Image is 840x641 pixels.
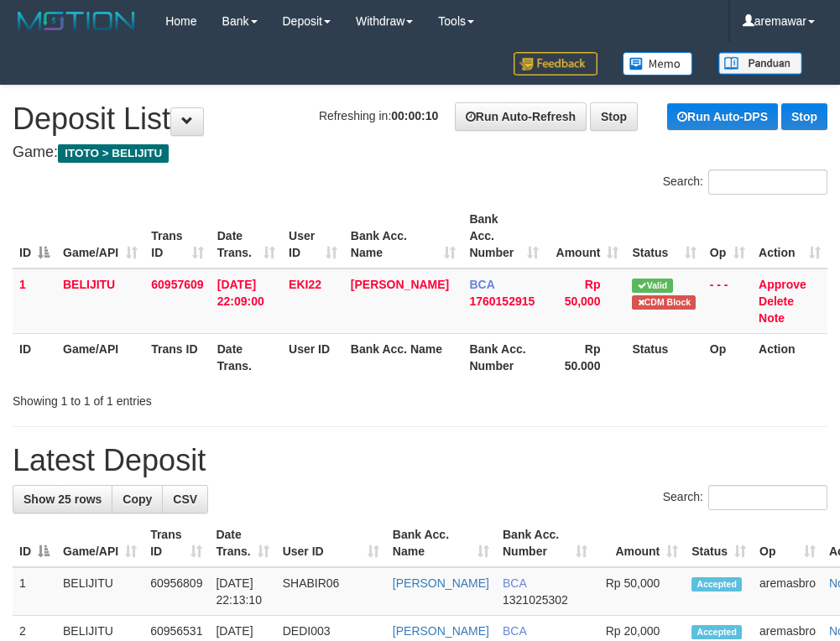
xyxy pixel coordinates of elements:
[351,278,449,291] a: [PERSON_NAME]
[663,485,827,510] label: Search:
[759,278,806,291] a: Approve
[13,8,140,34] img: MOTION_logo.png
[13,333,56,381] th: ID
[708,169,827,195] input: Search:
[545,333,626,381] th: Rp 50.000
[13,519,56,567] th: ID: activate to sort column descending
[319,109,438,122] span: Refreshing in:
[685,519,753,567] th: Status: activate to sort column ascending
[781,103,827,130] a: Stop
[13,102,827,136] h1: Deposit List
[13,268,56,334] td: 1
[56,268,144,334] td: BELIJITU
[691,577,742,591] span: Accepted
[344,333,463,381] th: Bank Acc. Name
[625,333,702,381] th: Status
[759,294,794,308] a: Delete
[703,268,752,334] td: - - -
[217,278,264,308] span: [DATE] 22:09:00
[469,294,535,308] span: Copy 1760152915 to clipboard
[455,102,587,131] a: Run Auto-Refresh
[545,204,626,268] th: Amount: activate to sort column ascending
[393,624,489,638] a: [PERSON_NAME]
[514,52,597,76] img: Feedback.jpg
[56,333,144,381] th: Game/API
[276,567,386,616] td: SHABIR06
[276,519,386,567] th: User ID: activate to sort column ascending
[753,519,822,567] th: Op: activate to sort column ascending
[503,593,568,607] span: Copy 1321025302 to clipboard
[144,204,210,268] th: Trans ID: activate to sort column ascending
[13,485,112,513] a: Show 25 rows
[594,519,685,567] th: Amount: activate to sort column ascending
[23,492,102,506] span: Show 25 rows
[391,109,438,122] strong: 00:00:10
[708,485,827,510] input: Search:
[393,576,489,590] a: [PERSON_NAME]
[625,204,702,268] th: Status: activate to sort column ascending
[691,625,742,639] span: Accepted
[344,204,463,268] th: Bank Acc. Name: activate to sort column ascending
[469,278,494,291] span: BCA
[590,102,638,131] a: Stop
[462,204,545,268] th: Bank Acc. Number: activate to sort column ascending
[289,278,321,291] span: EKI22
[209,519,275,567] th: Date Trans.: activate to sort column ascending
[143,567,209,616] td: 60956809
[503,576,526,590] span: BCA
[143,519,209,567] th: Trans ID: activate to sort column ascending
[632,295,696,310] span: Transfer CDM blocked
[623,52,693,76] img: Button%20Memo.svg
[703,333,752,381] th: Op
[496,519,594,567] th: Bank Acc. Number: activate to sort column ascending
[144,333,210,381] th: Trans ID
[663,169,827,195] label: Search:
[211,333,282,381] th: Date Trans.
[162,485,208,513] a: CSV
[13,386,337,409] div: Showing 1 to 1 of 1 entries
[56,567,143,616] td: BELIJITU
[13,204,56,268] th: ID: activate to sort column descending
[462,333,545,381] th: Bank Acc. Number
[503,624,526,638] span: BCA
[632,279,672,293] span: Valid transaction
[282,204,344,268] th: User ID: activate to sort column ascending
[211,204,282,268] th: Date Trans.: activate to sort column ascending
[56,204,144,268] th: Game/API: activate to sort column ascending
[718,52,802,75] img: panduan.png
[13,567,56,616] td: 1
[151,278,203,291] span: 60957609
[759,311,785,325] a: Note
[112,485,163,513] a: Copy
[56,519,143,567] th: Game/API: activate to sort column ascending
[703,204,752,268] th: Op: activate to sort column ascending
[282,333,344,381] th: User ID
[752,204,827,268] th: Action: activate to sort column ascending
[173,492,197,506] span: CSV
[667,103,778,130] a: Run Auto-DPS
[13,444,827,477] h1: Latest Deposit
[13,144,827,161] h4: Game:
[58,144,169,163] span: ITOTO > BELIJITU
[123,492,152,506] span: Copy
[753,567,822,616] td: aremasbro
[209,567,275,616] td: [DATE] 22:13:10
[386,519,496,567] th: Bank Acc. Name: activate to sort column ascending
[594,567,685,616] td: Rp 50,000
[752,333,827,381] th: Action
[565,278,601,308] span: Rp 50,000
